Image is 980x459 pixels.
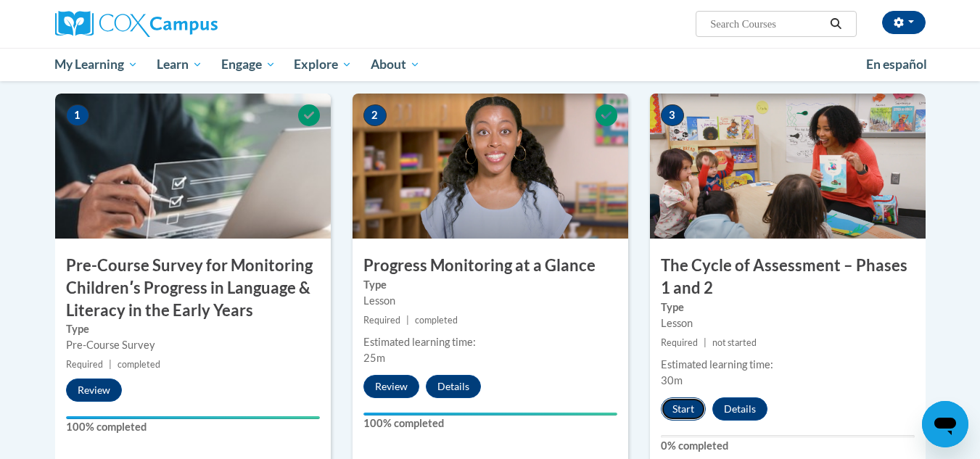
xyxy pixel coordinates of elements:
span: | [406,315,409,326]
span: completed [118,359,160,370]
span: Engage [221,56,276,73]
div: Lesson [363,293,617,309]
span: Learn [157,56,202,73]
a: Cox Campus [55,11,331,37]
span: Explore [294,56,352,73]
button: Details [426,375,481,398]
span: Required [66,359,103,370]
span: 3 [661,104,684,126]
span: | [704,337,707,348]
h3: Pre-Course Survey for Monitoring Childrenʹs Progress in Language & Literacy in the Early Years [55,255,331,321]
span: About [371,56,420,73]
iframe: Button to launch messaging window [922,401,968,447]
a: Learn [147,48,212,81]
label: Type [363,277,617,293]
div: Your progress [363,413,617,415]
label: 100% completed [66,419,320,435]
button: Start [661,397,706,421]
div: Estimated learning time: [661,357,915,373]
a: Engage [212,48,285,81]
button: Account Settings [882,11,926,34]
img: Course Image [55,94,331,239]
a: About [361,48,429,81]
button: Details [712,397,767,421]
span: Required [661,337,698,348]
div: Main menu [33,48,947,81]
img: Course Image [650,94,926,239]
div: Your progress [66,416,320,419]
span: completed [415,315,458,326]
span: 2 [363,104,387,126]
img: Cox Campus [55,11,218,37]
a: En español [857,49,936,80]
span: 25m [363,352,385,364]
a: My Learning [46,48,148,81]
div: Estimated learning time: [363,334,617,350]
span: Required [363,315,400,326]
img: Course Image [353,94,628,239]
input: Search Courses [709,15,825,33]
h3: The Cycle of Assessment – Phases 1 and 2 [650,255,926,299]
button: Search [825,15,847,33]
label: 100% completed [363,415,617,431]
span: My Learning [54,56,138,73]
span: En español [866,57,927,72]
label: Type [66,321,320,337]
span: 30m [661,374,683,386]
div: Lesson [661,315,915,331]
label: 0% completed [661,438,915,454]
button: Review [363,375,419,398]
span: 1 [66,104,89,126]
span: | [109,359,112,370]
div: Pre-Course Survey [66,337,320,353]
label: Type [661,299,915,315]
span: not started [712,337,757,348]
h3: Progress Monitoring at a Glance [353,255,628,277]
button: Review [66,379,122,402]
a: Explore [284,48,361,81]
